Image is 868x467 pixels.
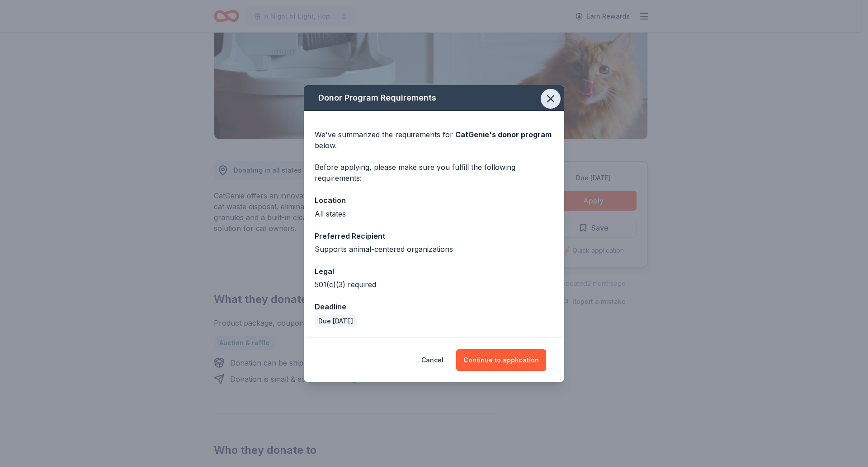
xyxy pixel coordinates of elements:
button: Continue to application [456,349,546,371]
div: Supports animal-centered organizations [315,244,553,255]
div: 501(c)(3) required [315,279,553,290]
div: Due [DATE] [315,315,357,327]
div: Legal [315,265,553,277]
div: We've summarized the requirements for below. [315,129,553,151]
div: All states [315,208,553,219]
div: Location [315,194,553,206]
div: Donor Program Requirements [304,85,564,111]
span: CatGenie 's donor program [455,130,552,139]
div: Preferred Recipient [315,230,553,242]
div: Before applying, please make sure you fulfill the following requirements: [315,162,553,183]
div: Deadline [315,301,553,313]
button: Cancel [421,349,443,371]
